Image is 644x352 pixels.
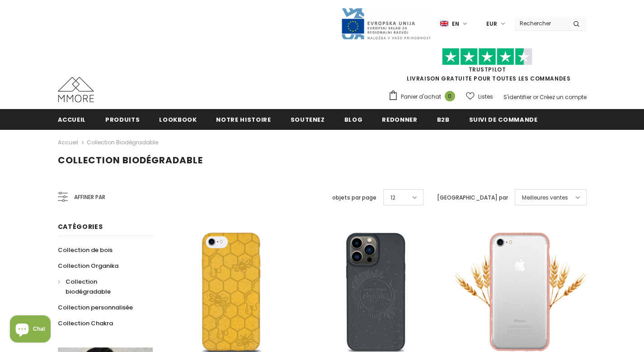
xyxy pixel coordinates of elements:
span: Lookbook [159,115,197,124]
span: EUR [486,19,497,29]
span: Accueil [58,115,86,124]
span: Redonner [382,115,417,124]
a: Notre histoire [216,109,271,129]
span: Collection personnalisée [58,303,133,312]
a: Redonner [382,109,417,129]
a: Accueil [58,109,86,129]
span: Suivi de commande [469,115,538,124]
span: Meilleures ventes [522,193,568,202]
span: 0 [445,91,455,101]
span: Blog [344,115,363,124]
img: Cas MMORE [58,77,94,102]
span: Produits [105,115,140,124]
a: Collection Organika [58,258,118,274]
span: Collection biodégradable [66,277,111,296]
span: 12 [390,193,395,202]
span: Collection Chakra [58,319,113,328]
img: Faites confiance aux étoiles pilotes [442,48,532,66]
span: Panier d'achat [401,92,441,101]
a: Blog [344,109,363,129]
a: Collection Chakra [58,315,113,331]
span: soutenez [291,115,325,124]
a: S'identifier [503,93,531,101]
a: Accueil [58,137,78,148]
span: Notre histoire [216,115,271,124]
a: Panier d'achat 0 [388,90,460,104]
a: soutenez [291,109,325,129]
img: Javni Razpis [341,7,431,40]
span: Catégories [58,222,103,231]
a: Javni Razpis [341,19,431,27]
a: Lookbook [159,109,197,129]
span: or [533,93,538,101]
a: Collection personnalisée [58,300,133,315]
label: [GEOGRAPHIC_DATA] par [437,193,508,202]
a: Créez un compte [540,93,587,101]
span: Affiner par [74,192,105,202]
inbox-online-store-chat: Shopify online store chat [7,315,53,345]
input: Search Site [514,17,566,30]
span: Collection Organika [58,262,118,270]
a: Collection biodégradable [87,138,158,146]
span: Collection biodégradable [58,154,203,166]
a: Suivi de commande [469,109,538,129]
a: Collection de bois [58,242,113,258]
span: LIVRAISON GRATUITE POUR TOUTES LES COMMANDES [388,52,587,82]
span: en [452,19,459,29]
span: B2B [437,115,450,124]
label: objets par page [332,193,376,202]
a: Produits [105,109,140,129]
a: Listes [466,89,493,105]
span: Listes [478,92,493,101]
a: TrustPilot [469,66,506,73]
a: Collection biodégradable [58,274,143,300]
img: i-lang-1.png [440,20,448,28]
span: Collection de bois [58,246,113,254]
a: B2B [437,109,450,129]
